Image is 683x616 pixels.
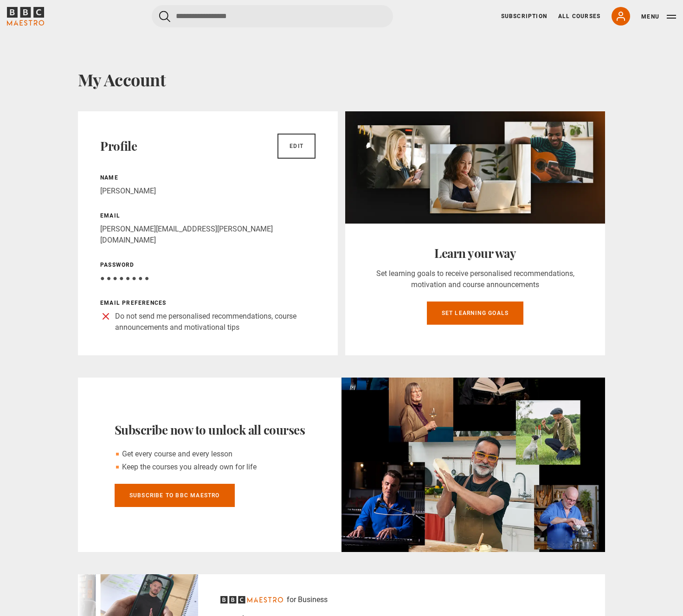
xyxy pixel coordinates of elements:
h2: Learn your way [367,246,583,261]
h1: My Account [78,70,605,89]
p: [PERSON_NAME][EMAIL_ADDRESS][PERSON_NAME][DOMAIN_NAME] [100,224,316,246]
p: Do not send me personalised recommendations, course announcements and motivational tips [115,311,316,333]
p: for Business [287,594,328,605]
p: Email preferences [100,299,316,307]
input: Search [152,5,393,27]
svg: BBC Maestro [7,7,44,26]
a: Subscription [501,12,547,20]
button: Submit the search query [159,11,170,22]
p: Email [100,212,316,220]
svg: BBC Maestro [220,596,283,603]
p: Name [100,173,316,182]
li: Keep the courses you already own for life [115,462,257,473]
h2: Profile [100,139,137,154]
button: Toggle navigation [641,12,676,21]
span: ● ● ● ● ● ● ● ● [100,274,149,282]
a: Set learning goals [427,302,524,325]
a: All Courses [558,12,600,20]
a: Subscribe to BBC Maestro [115,484,235,507]
li: Get every course and every lesson [115,449,257,460]
a: Edit [277,134,316,159]
p: Password [100,261,316,269]
h2: Subscribe now to unlock all courses [115,423,305,437]
p: [PERSON_NAME] [100,186,316,197]
p: Set learning goals to receive personalised recommendations, motivation and course announcements [367,268,583,290]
